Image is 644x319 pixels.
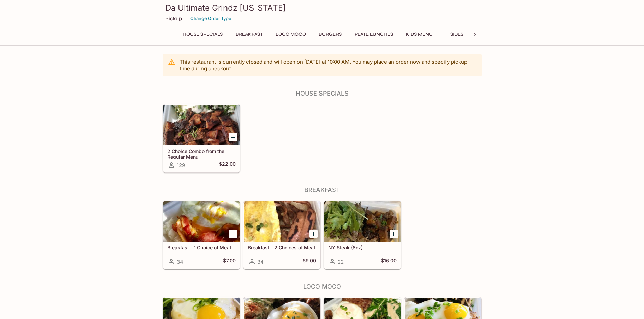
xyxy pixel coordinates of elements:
[163,201,240,269] a: Breakfast - 1 Choice of Meat34$7.00
[167,245,236,250] h5: Breakfast - 1 Choice of Meat
[163,201,240,242] div: Breakfast - 1 Choice of Meat
[324,201,401,242] div: NY Steak (8oz)
[257,259,264,265] span: 34
[177,259,183,265] span: 34
[223,258,236,266] h5: $7.00
[232,30,266,39] button: Breakfast
[442,30,472,39] button: Sides
[324,201,401,269] a: NY Steak (8oz)22$16.00
[165,15,182,22] p: Pickup
[167,148,236,159] h5: 2 Choice Combo from the Regular Menu
[180,59,476,72] p: This restaurant is currently closed and will open on [DATE] at 10:00 AM . You may place an order ...
[248,245,316,250] h5: Breakfast - 2 Choices of Meat
[229,133,237,141] button: Add 2 Choice Combo from the Regular Menu
[402,30,436,39] button: Kids Menu
[315,30,345,39] button: Burgers
[272,30,310,39] button: Loco Moco
[163,283,482,290] h4: Loco Moco
[163,104,240,172] a: 2 Choice Combo from the Regular Menu129$22.00
[187,13,234,24] button: Change Order Type
[243,201,320,269] a: Breakfast - 2 Choices of Meat34$9.00
[163,186,482,194] h4: Breakfast
[390,230,398,238] button: Add NY Steak (8oz)
[219,161,236,169] h5: $22.00
[163,90,482,97] h4: House Specials
[165,3,479,13] h3: Da Ultimate Grindz [US_STATE]
[303,258,316,266] h5: $9.00
[351,30,397,39] button: Plate Lunches
[229,230,237,238] button: Add Breakfast - 1 Choice of Meat
[179,30,226,39] button: House Specials
[163,105,240,145] div: 2 Choice Combo from the Regular Menu
[244,201,320,242] div: Breakfast - 2 Choices of Meat
[381,258,397,266] h5: $16.00
[328,245,397,250] h5: NY Steak (8oz)
[177,162,185,168] span: 129
[338,259,344,265] span: 22
[309,230,318,238] button: Add Breakfast - 2 Choices of Meat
